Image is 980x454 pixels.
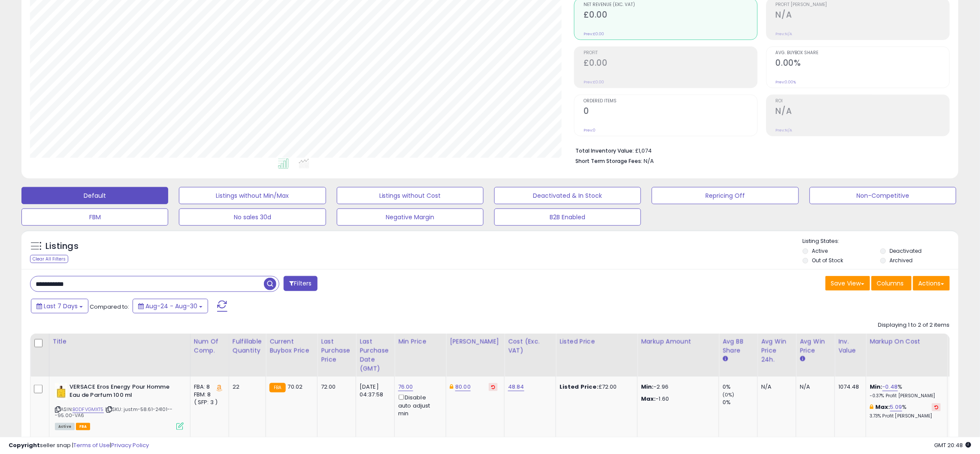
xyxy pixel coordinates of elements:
[878,321,950,329] div: Displaying 1 to 2 of 2 items
[450,384,453,390] i: This overrides the store level Dynamic Max Price for this listing
[494,209,641,226] button: B2B Enabled
[194,391,222,399] div: FBM: 8
[494,187,641,204] button: Deactivated & In Stock
[584,10,757,21] h2: £0.00
[73,406,104,413] a: B0DFVGMXT5
[871,276,912,291] button: Columns
[455,383,471,391] a: 80.00
[870,413,941,419] p: 3.73% Profit [PERSON_NAME]
[337,187,484,204] button: Listings without Cost
[866,334,948,377] th: The percentage added to the cost of goods (COGS) that forms the calculator for Min & Max prices.
[776,99,950,104] span: ROI
[53,337,187,346] div: Title
[145,302,197,310] span: Aug-24 - Aug-30
[398,337,442,346] div: Min Price
[776,51,950,55] span: Avg. Buybox Share
[776,10,950,21] h2: N/A
[233,383,259,391] div: 22
[55,383,67,400] img: 413rLcxiM5L._SL40_.jpg
[55,383,184,429] div: ASIN:
[55,423,75,430] span: All listings currently available for purchase on Amazon
[584,51,757,55] span: Profit
[21,209,168,226] button: FBM
[838,383,859,391] div: 1074.48
[776,128,792,133] small: Prev: N/A
[321,337,352,364] div: Last Purchase Price
[560,337,634,346] div: Listed Price
[875,403,890,411] b: Max:
[194,399,222,406] div: ( SFP: 3 )
[360,383,388,399] div: [DATE] 04:37:58
[803,237,959,245] p: Listing States:
[810,187,956,204] button: Non-Competitive
[584,3,757,7] span: Net Revenue (Exc. VAT)
[560,383,599,391] b: Listed Price:
[776,106,950,118] h2: N/A
[644,157,654,165] span: N/A
[269,383,285,393] small: FBA
[179,209,326,226] button: No sales 30d
[179,187,326,204] button: Listings without Min/Max
[800,383,828,391] div: N/A
[838,337,862,355] div: Inv. value
[877,279,904,288] span: Columns
[321,383,349,391] div: 72.00
[194,337,225,355] div: Num of Comp.
[30,255,68,263] div: Clear All Filters
[360,337,391,373] div: Last Purchase Date (GMT)
[584,58,757,70] h2: £0.00
[652,187,799,204] button: Repricing Off
[284,276,317,291] button: Filters
[575,147,634,154] b: Total Inventory Value:
[398,393,439,417] div: Disable auto adjust min
[870,337,944,346] div: Markup on Cost
[641,337,715,346] div: Markup Amount
[723,383,757,391] div: 0%
[584,128,596,133] small: Prev: 0
[111,441,149,449] a: Privacy Policy
[584,80,604,85] small: Prev: £0.00
[935,441,971,449] span: 2025-09-7 20:48 GMT
[73,441,110,449] a: Terms of Use
[641,383,712,391] p: -2.96
[883,383,898,391] a: -0.48
[31,299,88,313] button: Last 7 Days
[723,355,728,363] small: Avg BB Share.
[870,383,883,391] b: Min:
[890,403,902,411] a: 5.09
[9,441,40,449] strong: Copyright
[641,395,656,403] strong: Max:
[812,247,828,255] label: Active
[870,404,873,410] i: This overrides the store level max markup for this listing
[890,257,913,264] label: Archived
[913,276,950,291] button: Actions
[491,385,495,389] i: Revert to store-level Dynamic Max Price
[584,99,757,104] span: Ordered Items
[21,187,168,204] button: Default
[812,257,844,264] label: Out of Stock
[776,31,792,37] small: Prev: N/A
[776,3,950,7] span: Profit [PERSON_NAME]
[288,383,303,391] span: 70.02
[508,337,552,355] div: Cost (Exc. VAT)
[890,247,922,255] label: Deactivated
[776,80,796,85] small: Prev: 0.00%
[723,399,757,406] div: 0%
[826,276,870,291] button: Save View
[723,337,754,355] div: Avg BB Share
[450,337,501,346] div: [PERSON_NAME]
[723,391,735,398] small: (0%)
[761,383,789,391] div: N/A
[584,106,757,118] h2: 0
[233,337,262,355] div: Fulfillable Quantity
[337,209,484,226] button: Negative Margin
[761,337,792,364] div: Avg Win Price 24h.
[870,383,941,399] div: %
[76,423,91,430] span: FBA
[870,403,941,419] div: %
[575,157,642,165] b: Short Term Storage Fees:
[560,383,631,391] div: £72.00
[44,302,78,310] span: Last 7 Days
[776,58,950,70] h2: 0.00%
[641,395,712,403] p: -1.60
